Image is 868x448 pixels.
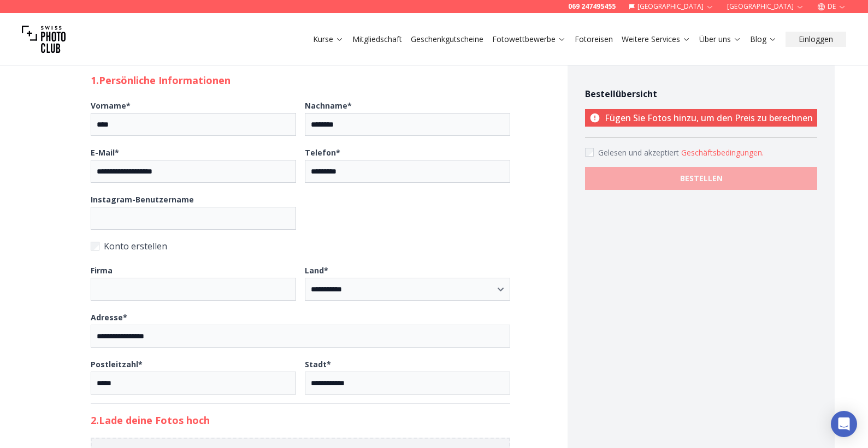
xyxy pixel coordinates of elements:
span: Gelesen und akzeptiert [598,147,681,158]
select: Land* [305,278,510,301]
b: Firma [91,265,113,276]
img: Swiss photo club [22,17,66,61]
a: Über uns [699,34,741,45]
input: Postleitzahl* [91,372,296,395]
input: Instagram-Benutzername [91,207,296,230]
b: Vorname * [91,100,131,111]
h4: Bestellübersicht [585,87,817,100]
input: Konto erstellen [91,242,99,250]
b: Nachname * [305,100,352,111]
input: Firma [91,278,296,301]
button: Mitgliedschaft [348,32,406,47]
b: E-Mail * [91,147,119,158]
button: Accept termsGelesen und akzeptiert [681,147,764,158]
p: Fügen Sie Fotos hinzu, um den Preis zu berechnen [585,109,817,127]
b: Telefon * [305,147,340,158]
a: Blog [750,34,777,45]
button: Fotowettbewerbe [488,32,570,47]
a: 069 247495455 [568,2,616,11]
input: Vorname* [91,113,296,136]
button: Fotoreisen [570,32,617,47]
h2: 1. Persönliche Informationen [91,73,510,88]
button: Einloggen [786,32,846,47]
input: Telefon* [305,160,510,183]
button: BESTELLEN [585,167,817,190]
b: Postleitzahl * [91,359,143,369]
h2: 2. Lade deine Fotos hoch [91,413,510,428]
button: Weitere Services [617,32,695,47]
b: BESTELLEN [680,173,723,184]
b: Adresse * [91,312,127,322]
a: Kurse [313,34,344,45]
button: Über uns [695,32,746,47]
div: Open Intercom Messenger [831,411,857,437]
a: Weitere Services [622,34,690,45]
input: Stadt* [305,372,510,395]
b: Instagram-Benutzername [91,194,194,205]
a: Mitgliedschaft [352,34,402,45]
a: Fotoreisen [575,34,613,45]
label: Konto erstellen [91,238,510,254]
b: Stadt * [305,359,331,369]
button: Kurse [309,32,348,47]
button: Blog [746,32,781,47]
a: Fotowettbewerbe [492,34,566,45]
button: Geschenkgutscheine [406,32,488,47]
b: Land * [305,265,328,276]
a: Geschenkgutscheine [411,34,483,45]
input: E-Mail* [91,160,296,183]
input: Adresse* [91,325,510,348]
input: Accept terms [585,148,594,157]
input: Nachname* [305,113,510,136]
